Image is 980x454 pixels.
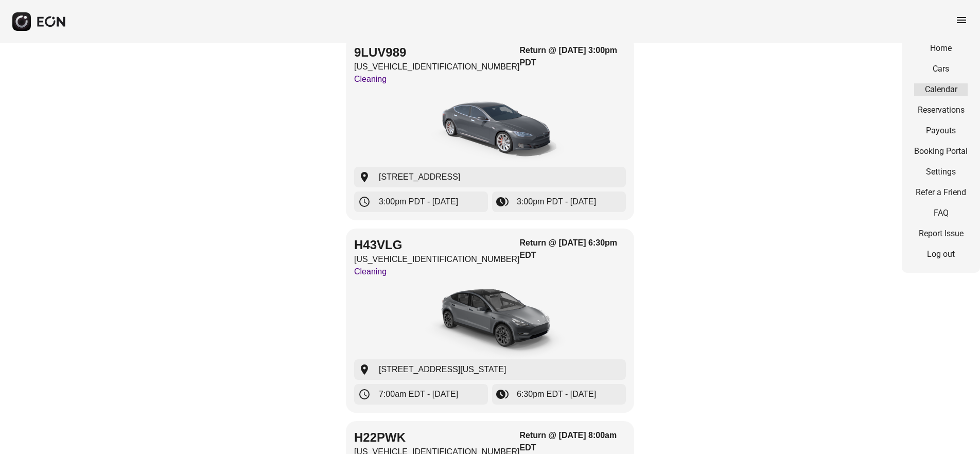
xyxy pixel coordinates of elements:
[379,388,458,400] span: 7:00am EDT - [DATE]
[914,145,968,158] a: Booking Portal
[914,125,968,137] a: Payouts
[914,83,968,96] a: Calendar
[914,104,968,116] a: Reservations
[354,73,520,85] p: Cleaning
[517,388,596,400] span: 6:30pm EDT - [DATE]
[354,266,520,278] p: Cleaning
[346,36,634,220] button: 9LUV989[US_VEHICLE_IDENTIFICATION_NUMBER]CleaningReturn @ [DATE] 3:00pm PDTcar[STREET_ADDRESS]3:0...
[358,388,371,400] span: schedule
[354,237,520,253] h2: H43VLG
[379,363,506,376] span: [STREET_ADDRESS][US_STATE]
[379,171,460,183] span: [STREET_ADDRESS]
[914,228,968,240] a: Report Issue
[413,282,567,359] img: car
[496,196,509,208] span: browse_gallery
[354,44,520,61] h2: 9LUV989
[354,61,520,73] p: [US_VEHICLE_IDENTIFICATION_NUMBER]
[379,196,458,208] span: 3:00pm PDT - [DATE]
[358,196,371,208] span: schedule
[914,186,968,199] a: Refer a Friend
[914,63,968,75] a: Cars
[955,14,968,26] span: menu
[358,363,371,376] span: location_on
[496,388,509,400] span: browse_gallery
[354,253,520,266] p: [US_VEHICLE_IDENTIFICATION_NUMBER]
[914,207,968,219] a: FAQ
[520,44,626,69] h3: Return @ [DATE] 3:00pm PDT
[413,90,567,167] img: car
[517,196,596,208] span: 3:00pm PDT - [DATE]
[520,429,626,454] h3: Return @ [DATE] 8:00am EDT
[914,42,968,55] a: Home
[346,229,634,413] button: H43VLG[US_VEHICLE_IDENTIFICATION_NUMBER]CleaningReturn @ [DATE] 6:30pm EDTcar[STREET_ADDRESS][US_...
[914,248,968,260] a: Log out
[354,429,520,446] h2: H22PWK
[358,171,371,183] span: location_on
[914,166,968,178] a: Settings
[520,237,626,261] h3: Return @ [DATE] 6:30pm EDT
